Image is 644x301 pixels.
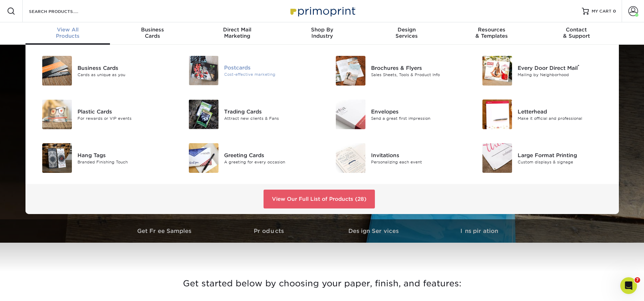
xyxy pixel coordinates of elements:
[474,97,610,132] a: Letterhead Letterhead Make it official and professional
[42,100,72,129] img: Plastic Cards
[371,159,464,165] div: Personalizing each event
[518,64,610,72] div: Every Door Direct Mail
[327,140,464,176] a: Invitations Invitations Personalizing each event
[449,27,534,39] div: & Templates
[110,22,195,45] a: BusinessCards
[110,27,195,39] div: Cards
[336,143,365,173] img: Invitations
[264,190,375,208] a: View Our Full List of Products (28)
[189,56,219,85] img: Postcards
[518,72,610,78] div: Mailing by Neighborhood
[287,3,357,19] img: Primoprint
[28,7,96,15] input: SEARCH PRODUCTS.....
[224,159,317,165] div: A greeting for every occasion
[195,27,280,33] span: Direct Mail
[371,115,464,121] div: Send a great first impression
[534,22,619,45] a: Contact& Support
[327,97,464,132] a: Envelopes Envelopes Send a great first impression
[110,27,195,33] span: Business
[518,108,610,115] div: Letterhead
[371,108,464,115] div: Envelopes
[25,27,110,39] div: Products
[482,100,512,129] img: Letterhead
[195,27,280,39] div: Marketing
[224,64,317,72] div: Postcards
[620,277,637,294] iframe: Intercom live chat
[371,64,464,72] div: Brochures & Flyers
[189,100,219,129] img: Trading Cards
[25,22,110,45] a: View AllProducts
[635,277,640,283] span: 7
[77,115,170,121] div: For rewards or VIP events
[77,108,170,115] div: Plastic Cards
[364,22,449,45] a: DesignServices
[180,97,317,132] a: Trading Cards Trading Cards Attract new clients & Fans
[518,151,610,159] div: Large Format Printing
[518,115,610,121] div: Make it official and professional
[34,97,170,132] a: Plastic Cards Plastic Cards For rewards or VIP events
[224,72,317,78] div: Cost-effective marketing
[578,64,579,69] sup: ®
[474,140,610,176] a: Large Format Printing Large Format Printing Custom displays & signage
[118,268,526,299] h3: Get started below by choosing your paper, finish, and features:
[77,72,170,78] div: Cards as unique as you
[77,151,170,159] div: Hang Tags
[592,8,612,14] span: MY CART
[474,53,610,88] a: Every Door Direct Mail Every Door Direct Mail® Mailing by Neighborhood
[77,64,170,72] div: Business Cards
[77,159,170,165] div: Branded Finishing Touch
[180,140,317,176] a: Greeting Cards Greeting Cards A greeting for every occasion
[327,53,464,88] a: Brochures & Flyers Brochures & Flyers Sales Sheets, Tools & Product Info
[42,143,72,173] img: Hang Tags
[280,27,364,39] div: Industry
[449,22,534,45] a: Resources& Templates
[189,143,219,173] img: Greeting Cards
[224,115,317,121] div: Attract new clients & Fans
[364,27,449,33] span: Design
[518,159,610,165] div: Custom displays & signage
[534,27,619,33] span: Contact
[34,53,170,88] a: Business Cards Business Cards Cards as unique as you
[534,27,619,39] div: & Support
[180,53,317,88] a: Postcards Postcards Cost-effective marketing
[364,27,449,39] div: Services
[34,140,170,176] a: Hang Tags Hang Tags Branded Finishing Touch
[336,100,365,129] img: Envelopes
[371,151,464,159] div: Invitations
[2,280,59,299] iframe: Google Customer Reviews
[280,22,364,45] a: Shop ByIndustry
[613,9,616,14] span: 0
[42,56,72,86] img: Business Cards
[482,143,512,173] img: Large Format Printing
[224,151,317,159] div: Greeting Cards
[449,27,534,33] span: Resources
[336,56,365,86] img: Brochures & Flyers
[371,72,464,78] div: Sales Sheets, Tools & Product Info
[482,56,512,86] img: Every Door Direct Mail
[25,27,110,33] span: View All
[280,27,364,33] span: Shop By
[195,22,280,45] a: Direct MailMarketing
[224,108,317,115] div: Trading Cards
